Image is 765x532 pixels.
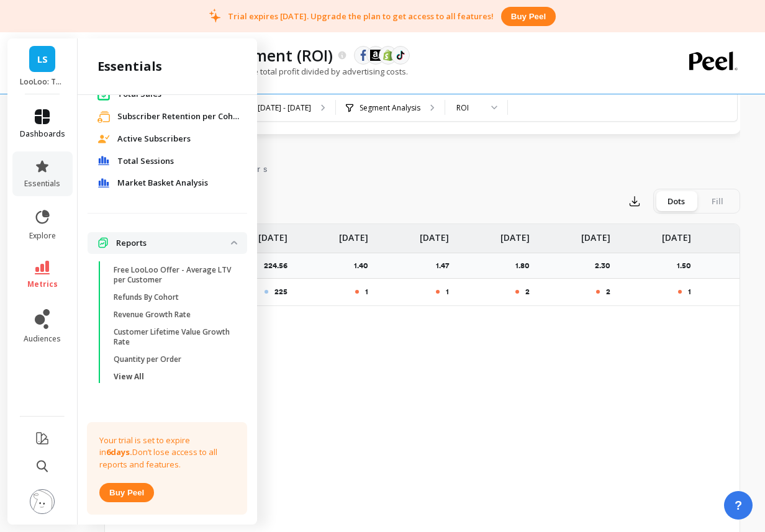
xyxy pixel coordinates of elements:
span: audiences [24,334,61,344]
img: navigation item icon [97,110,110,123]
div: ROI [456,102,481,114]
p: LooLoo: Touchless Toilet Spray [20,77,65,87]
img: down caret icon [231,241,237,245]
a: Total Sessions [117,155,237,168]
strong: 6 days. [106,446,132,458]
p: 225 [274,287,287,297]
span: essentials [24,179,60,189]
p: [DATE] [420,224,449,244]
img: api.tiktok.svg [395,50,406,61]
span: Total Sessions [117,155,174,168]
span: dashboards [20,129,65,139]
p: Revenue Growth Rate [114,310,191,320]
a: Active Subscribers [117,133,237,145]
a: Subscriber Retention per Cohort [117,110,242,123]
img: api.fb.svg [358,50,369,61]
p: 1 [365,287,368,297]
div: Dots [656,191,697,211]
p: Free LooLoo Offer - Average LTV per Customer [114,265,232,285]
p: 2 [525,287,530,297]
p: 1.50 [677,261,699,271]
p: [DATE] [339,224,368,244]
img: navigation item icon [97,178,110,188]
span: Market Basket Analysis [117,177,208,189]
p: Segment Analysis [360,103,420,113]
p: View All [114,372,144,382]
img: api.shopify.svg [382,50,394,61]
p: 224.56 [264,261,295,271]
p: [DATE] [662,224,691,244]
p: Refunds By Cohort [114,292,179,302]
span: explore [29,231,56,241]
p: Reports [116,237,231,250]
button: Buy peel [501,7,556,26]
h2: essentials [97,58,162,75]
p: Trial expires [DATE]. Upgrade the plan to get access to all features! [228,11,494,22]
p: Your trial is set to expire in Don’t lose access to all reports and features. [99,435,235,471]
p: Quantity per Order [114,354,181,364]
button: ? [724,491,753,520]
nav: Tabs [104,153,740,181]
span: ? [735,497,742,514]
img: api.amazonads.svg [370,50,381,61]
p: [DATE] [581,224,610,244]
img: profile picture [30,489,55,514]
span: metrics [27,279,58,289]
p: 1.40 [354,261,376,271]
p: 2 [606,287,610,297]
button: Buy peel [99,483,154,502]
p: [DATE] [500,224,530,244]
p: 1.80 [515,261,537,271]
div: Fill [697,191,738,211]
img: navigation item icon [97,135,110,143]
p: 2.30 [595,261,618,271]
p: 1 [446,287,449,297]
p: 1 [688,287,691,297]
img: navigation item icon [97,156,110,166]
span: LS [37,52,48,66]
p: [DATE] [258,224,287,244]
img: navigation item icon [97,237,109,248]
p: 1.47 [436,261,456,271]
span: Active Subscribers [117,133,191,145]
p: Customer Lifetime Value Growth Rate [114,327,232,347]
